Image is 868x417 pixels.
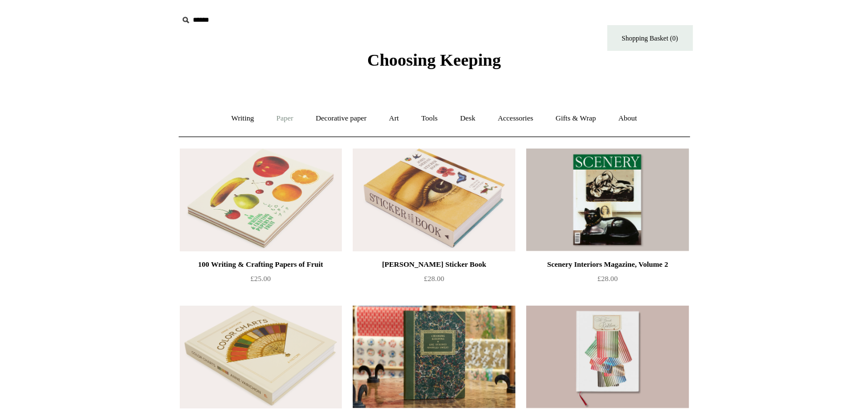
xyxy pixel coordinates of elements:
a: 100 Writing & Crafting Papers of Fruit 100 Writing & Crafting Papers of Fruit [180,149,342,251]
img: 'The French Ribbon' by Suzanne Slesin [526,306,688,408]
img: John Derian Sticker Book [353,149,515,251]
a: Paper [266,103,304,134]
a: John Derian Sticker Book John Derian Sticker Book [353,149,515,251]
span: Choosing Keeping [367,50,500,69]
a: Desk [450,103,486,134]
a: Art [379,103,409,134]
img: Scenery Interiors Magazine, Volume 2 [526,149,688,251]
img: One Hundred Marbled Papers, John Jeffery - Edition 1 of 2 [353,306,515,408]
img: 100 Writing & Crafting Papers of Fruit [180,149,342,251]
img: 'Colour Charts: A History' by Anne Varichon [180,306,342,408]
a: 100 Writing & Crafting Papers of Fruit £25.00 [180,258,342,304]
a: Gifts & Wrap [545,103,606,134]
span: £28.00 [424,274,445,283]
a: 'The French Ribbon' by Suzanne Slesin 'The French Ribbon' by Suzanne Slesin [526,306,688,408]
a: 'Colour Charts: A History' by Anne Varichon 'Colour Charts: A History' by Anne Varichon [180,306,342,408]
a: Tools [411,103,448,134]
a: Choosing Keeping [367,59,500,67]
a: Accessories [487,103,543,134]
div: Scenery Interiors Magazine, Volume 2 [529,258,685,271]
a: About [608,103,647,134]
a: Decorative paper [305,103,377,134]
a: One Hundred Marbled Papers, John Jeffery - Edition 1 of 2 One Hundred Marbled Papers, John Jeffer... [353,306,515,408]
a: Shopping Basket (0) [607,25,693,51]
a: [PERSON_NAME] Sticker Book £28.00 [353,258,515,304]
a: Scenery Interiors Magazine, Volume 2 Scenery Interiors Magazine, Volume 2 [526,149,688,251]
span: £28.00 [597,274,618,283]
a: Writing [221,103,264,134]
div: 100 Writing & Crafting Papers of Fruit [183,258,339,271]
div: [PERSON_NAME] Sticker Book [356,258,512,271]
span: £25.00 [251,274,271,283]
a: Scenery Interiors Magazine, Volume 2 £28.00 [526,258,688,304]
